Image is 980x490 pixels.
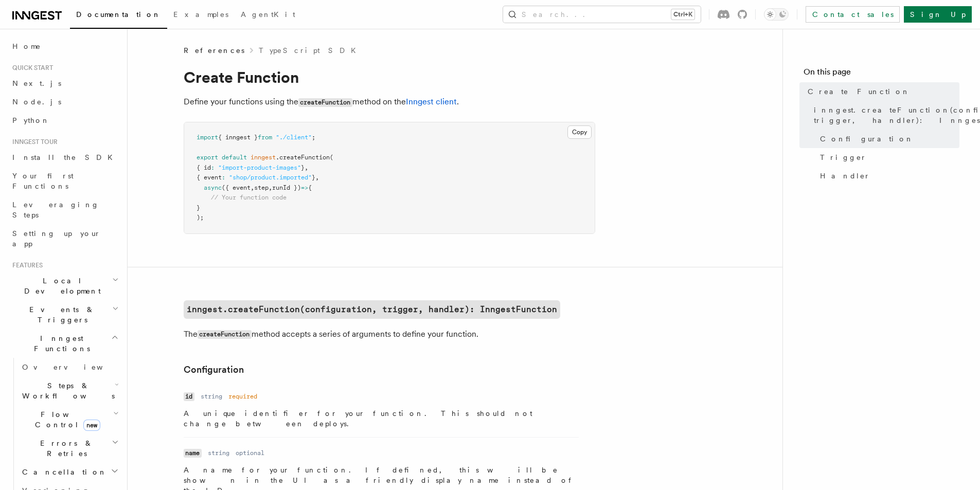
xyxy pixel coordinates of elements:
button: Cancellation [18,463,121,481]
span: Overview [22,363,128,371]
button: Errors & Retries [18,434,121,463]
span: ); [197,214,204,221]
dd: required [228,392,257,401]
a: Overview [18,358,121,376]
span: Documentation [76,10,161,19]
span: step [254,184,269,191]
span: Setting up your app [12,229,101,248]
span: } [301,164,305,171]
span: { id [197,164,211,171]
span: Cancellation [18,467,107,477]
a: Leveraging Steps [8,195,121,224]
span: Inngest Functions [8,333,111,354]
span: { inngest } [218,134,258,141]
p: The method accepts a series of arguments to define your function. [184,327,595,342]
span: , [315,174,319,181]
span: Inngest tour [8,138,58,146]
span: inngest [251,154,276,161]
span: Flow Control [18,409,113,430]
h1: Create Function [184,68,595,86]
a: Home [8,37,121,56]
dd: string [201,392,222,401]
span: Next.js [12,79,61,87]
kbd: Ctrl+K [671,9,694,20]
button: Steps & Workflows [18,376,121,405]
span: Errors & Retries [18,438,112,459]
span: Configuration [820,134,914,144]
button: Inngest Functions [8,329,121,358]
dd: optional [236,449,264,457]
a: Configuration [816,130,959,148]
span: ; [312,134,315,141]
span: Events & Triggers [8,304,112,325]
code: createFunction [298,98,352,107]
span: Your first Functions [12,172,74,190]
a: AgentKit [235,3,301,28]
span: import [197,134,218,141]
code: id [184,392,194,401]
span: : [211,164,215,171]
span: { event [197,174,222,181]
a: Handler [816,167,959,185]
a: Contact sales [806,6,900,23]
span: from [258,134,272,141]
a: Configuration [184,362,244,377]
span: Node.js [12,98,61,106]
a: Sign Up [904,6,972,23]
p: Define your functions using the method on the . [184,95,595,110]
span: { [308,184,312,191]
span: async [204,184,222,191]
span: Install the SDK [12,153,119,161]
span: Examples [173,10,228,19]
a: Examples [167,3,235,28]
button: Events & Triggers [8,300,121,329]
span: Leveraging Steps [12,201,99,219]
h4: On this page [804,66,959,82]
button: Search...Ctrl+K [503,6,701,23]
span: runId }) [272,184,301,191]
a: Install the SDK [8,148,121,167]
button: Flow Controlnew [18,405,121,434]
span: // Your function code [211,194,287,201]
span: AgentKit [241,10,295,19]
span: "./client" [276,134,312,141]
span: ({ event [222,184,251,191]
a: Your first Functions [8,167,121,195]
span: , [269,184,272,191]
span: export [197,154,218,161]
span: Create Function [808,86,910,97]
span: new [83,420,100,431]
a: Node.js [8,93,121,111]
a: Create Function [804,82,959,101]
span: Quick start [8,64,53,72]
button: Toggle dark mode [764,8,789,21]
span: Local Development [8,276,112,296]
a: Inngest client [406,97,457,106]
span: Features [8,261,43,269]
dd: string [208,449,229,457]
button: Local Development [8,271,121,300]
span: , [251,184,254,191]
span: , [305,164,308,171]
span: } [312,174,315,181]
a: Next.js [8,74,121,93]
a: inngest.createFunction(configuration, trigger, handler): InngestFunction [810,101,959,130]
a: Python [8,111,121,130]
span: "import-product-images" [218,164,301,171]
span: } [197,204,200,211]
span: References [184,45,244,56]
a: Documentation [70,3,167,29]
span: Steps & Workflows [18,380,115,401]
span: => [301,184,308,191]
code: name [184,449,202,458]
a: inngest.createFunction(configuration, trigger, handler): InngestFunction [184,300,560,319]
p: A unique identifier for your function. This should not change between deploys. [184,408,579,429]
a: TypeScript SDK [259,45,362,56]
span: Home [12,41,41,51]
a: Setting up your app [8,224,121,253]
span: default [222,154,247,161]
span: : [222,174,225,181]
span: Trigger [820,152,867,162]
code: createFunction [198,330,252,339]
